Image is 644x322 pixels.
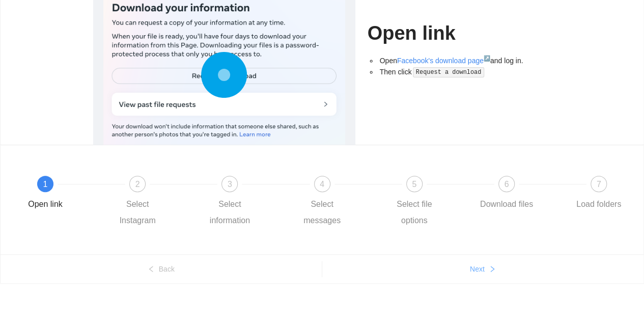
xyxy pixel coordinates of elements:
[378,66,551,78] li: Then click
[322,261,644,277] button: Nextright
[293,176,385,229] div: 4Select messages
[320,180,324,189] span: 4
[597,180,601,189] span: 7
[412,180,416,189] span: 5
[1,261,322,277] button: leftBack
[477,176,569,212] div: 6Download files
[504,180,509,189] span: 6
[385,196,444,229] div: Select file options
[28,196,63,212] div: Open link
[489,265,496,274] span: right
[108,196,167,229] div: Select Instagram
[228,180,232,189] span: 3
[200,196,259,229] div: Select information
[200,176,292,229] div: 3Select information
[413,67,484,77] code: Request a download
[43,180,48,189] span: 1
[135,180,140,189] span: 2
[16,176,108,212] div: 1Open link
[378,55,551,66] li: Open and log in.
[484,55,490,61] sup: ↗
[470,263,485,275] span: Next
[368,21,551,45] h1: Open link
[480,196,533,212] div: Download files
[576,196,621,212] div: Load folders
[108,176,200,229] div: 2Select Instagram
[385,176,477,229] div: 5Select file options
[569,176,628,212] div: 7Load folders
[293,196,352,229] div: Select messages
[397,57,490,65] a: Facebook's download page↗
